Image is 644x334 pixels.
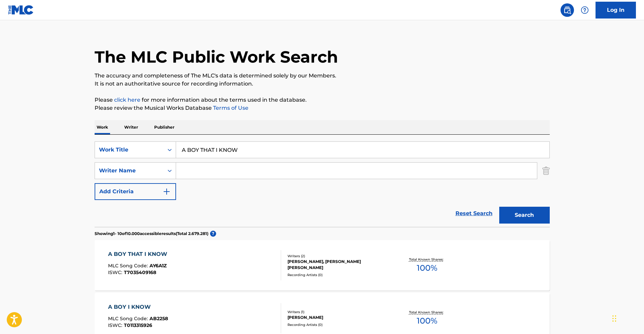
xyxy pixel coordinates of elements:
[149,263,167,269] span: AY6A1Z
[8,5,34,15] img: MLC Logo
[287,322,389,327] div: Recording Artists ( 0 )
[95,96,550,104] p: Please for more information about the terms used in the database.
[108,250,171,258] div: A BOY THAT I KNOW
[108,263,149,269] span: MLC Song Code :
[108,322,124,328] span: ISWC :
[99,146,160,154] div: Work Title
[610,302,644,334] iframe: Chat Widget
[95,104,550,112] p: Please review the Musical Works Database
[152,120,176,134] p: Publisher
[124,322,152,328] span: T0113315926
[542,162,550,179] img: Delete Criterion
[596,2,636,19] a: Log In
[163,188,171,196] img: 9d2ae6d4665cec9f34b9.svg
[287,272,389,277] div: Recording Artists ( 0 )
[95,120,110,134] p: Work
[95,80,550,88] p: It is not an authoritative source for recording information.
[210,231,216,237] span: ?
[417,262,437,274] span: 100 %
[499,207,550,224] button: Search
[561,3,574,17] a: Public Search
[95,141,550,227] form: Search Form
[581,6,589,14] img: help
[95,47,338,67] h1: The MLC Public Work Search
[287,254,389,259] div: Writers ( 2 )
[578,3,591,17] div: Help
[149,315,168,322] span: AB2258
[95,240,550,291] a: A BOY THAT I KNOWMLC Song Code:AY6A1ZISWC:T7035409168Writers (2)[PERSON_NAME], [PERSON_NAME] [PER...
[563,6,571,14] img: search
[212,105,248,111] a: Terms of Use
[95,72,550,80] p: The accuracy and completeness of The MLC's data is determined solely by our Members.
[417,315,437,327] span: 100 %
[99,167,160,175] div: Writer Name
[108,315,149,322] span: MLC Song Code :
[287,314,389,321] div: [PERSON_NAME]
[409,310,445,315] p: Total Known Shares:
[409,257,445,262] p: Total Known Shares:
[114,97,140,103] a: click here
[122,120,140,134] p: Writer
[108,303,168,311] div: A BOY I KNOW
[612,308,616,329] div: Ziehen
[452,206,496,221] a: Reset Search
[287,259,389,271] div: [PERSON_NAME], [PERSON_NAME] [PERSON_NAME]
[108,269,124,275] span: ISWC :
[287,309,389,314] div: Writers ( 1 )
[610,302,644,334] div: Chat-Widget
[124,269,156,275] span: T7035409168
[95,183,176,200] button: Add Criteria
[95,231,208,237] p: Showing 1 - 10 of 10.000 accessible results (Total 2.679.281 )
